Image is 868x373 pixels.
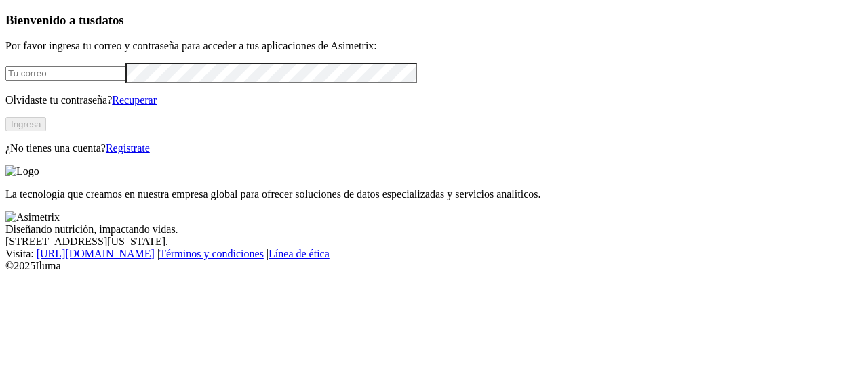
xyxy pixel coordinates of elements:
h3: Bienvenido a tus [5,13,863,28]
p: Por favor ingresa tu correo y contraseña para acceder a tus aplicaciones de Asimetrix: [5,40,863,52]
a: Línea de ética [269,248,330,259]
div: Diseñando nutrición, impactando vidas. [5,223,863,236]
a: Regístrate [106,142,150,154]
img: Logo [5,165,39,177]
a: Recuperar [112,94,157,106]
p: ¿No tienes una cuenta? [5,142,863,154]
a: Términos y condiciones [159,248,264,259]
input: Tu correo [5,66,125,81]
a: [URL][DOMAIN_NAME] [37,248,155,259]
button: Ingresa [5,117,46,131]
div: © 2025 Iluma [5,260,863,272]
p: Olvidaste tu contraseña? [5,94,863,106]
span: datos [95,13,124,27]
div: Visita : | | [5,248,863,260]
div: [STREET_ADDRESS][US_STATE]. [5,236,863,248]
p: La tecnología que creamos en nuestra empresa global para ofrecer soluciones de datos especializad... [5,188,863,200]
img: Asimetrix [5,211,60,223]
